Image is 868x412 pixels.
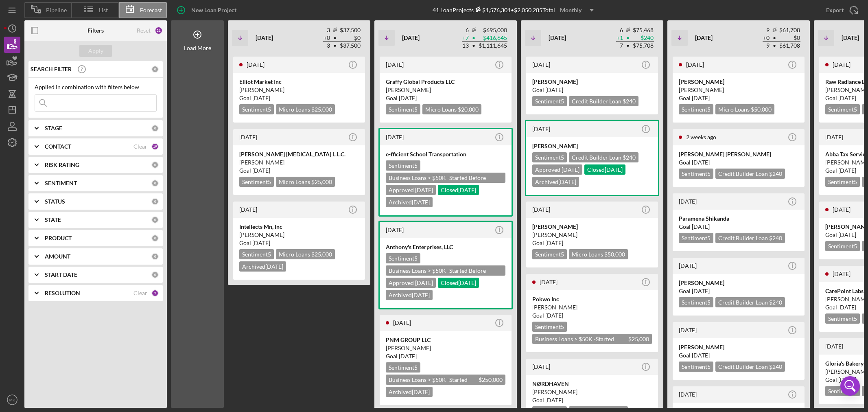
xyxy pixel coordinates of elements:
b: SEARCH FILTER [31,66,72,72]
span: Goal [679,159,710,166]
span: $240 [623,98,636,105]
b: RISK RATING [45,162,79,168]
div: Archived [DATE] [532,177,579,187]
div: Clear [133,290,147,296]
div: Sentiment 5 [825,313,860,324]
div: Sentiment 5 [239,177,274,187]
button: Apply [79,45,112,57]
div: Sentiment 5 [679,297,713,307]
div: Sentiment 5 [679,233,713,243]
span: List [99,7,108,13]
div: Apply [88,45,103,57]
div: Intellects Mn, Inc [239,223,359,231]
span: Goal [532,312,563,319]
a: 2 weeks ago[PERSON_NAME] [PERSON_NAME]Goal [DATE]Sentiment5Credit Builder Loan $240 [671,128,806,188]
b: [DATE] [695,34,713,41]
time: 09/22/2025 [692,223,710,230]
div: Sentiment 5 [825,241,860,251]
b: [DATE] [402,34,420,41]
div: Archived [DATE] [386,197,433,207]
div: Sentiment 5 [239,104,274,114]
td: 3 [323,26,330,34]
span: Pipeline [46,7,67,13]
div: Business Loans > $50K -Started Before [DATE] [386,375,505,385]
div: [PERSON_NAME] [679,279,798,287]
div: Business Loans > $50K -Started Before [DATE] [532,334,652,344]
span: • [625,35,630,41]
div: Sentiment 5 [532,152,567,162]
span: $240 [769,363,782,370]
div: Monthly [560,4,582,16]
td: $37,500 [339,42,361,50]
a: [DATE][PERSON_NAME]Goal [DATE]Sentiment5Credit Builder Loan $240 [671,321,806,381]
span: $25,000 [311,106,332,113]
div: [PERSON_NAME] [532,303,652,311]
div: Sentiment 5 [679,169,713,179]
div: Sentiment 5 [532,322,567,332]
td: $61,708 [779,26,800,34]
div: [PERSON_NAME] [239,86,359,94]
button: Export [818,2,864,18]
time: 10/19/2025 [838,231,856,238]
span: • [332,35,337,41]
button: MK [4,392,20,408]
div: Export [826,2,844,18]
a: [DATE][PERSON_NAME]Goal [DATE]Sentiment5Credit Builder Loan $240 [525,55,659,116]
span: Goal [825,231,856,238]
span: Forecast [140,7,162,13]
time: 07/21/2025 [399,353,417,359]
time: 2025-05-08 19:08 [386,134,404,140]
time: 2025-06-13 18:50 [393,319,411,326]
b: [DATE] [842,34,859,41]
span: $25,000 [628,335,649,342]
div: 0 [151,271,159,278]
div: Sentiment 5 [386,253,420,263]
span: Goal [825,304,856,311]
div: Sentiment 5 [386,104,420,114]
span: • [471,43,476,48]
span: Goal [532,239,563,246]
div: [PERSON_NAME] [386,344,505,352]
span: • [772,43,777,48]
div: Paramena Shikanda [679,215,798,223]
div: 0 [151,66,159,73]
div: 0 [151,216,159,224]
td: $0 [779,34,800,42]
span: Goal [679,352,710,359]
div: Approved [DATE] [386,185,436,195]
div: NØRDHAVEN [532,380,652,388]
b: STAGE [45,125,62,131]
time: 2025-08-15 01:32 [686,61,704,68]
span: Goal [532,397,563,403]
span: $50,000 [604,251,625,258]
b: [DATE] [549,34,566,41]
span: Goal [239,167,270,174]
b: Filters [87,27,104,34]
td: $240 [632,34,654,42]
div: Graffy Global Products LLC [386,78,505,86]
time: 2025-06-02 17:03 [247,61,265,68]
time: 2025-07-14 02:34 [386,61,404,68]
time: 10/28/2025 [838,94,856,101]
span: $240 [769,170,782,177]
td: 13 [462,42,469,50]
button: New Loan Project [171,2,245,18]
b: SENTIMENT [45,180,77,186]
td: $37,500 [339,26,361,34]
div: 19 [151,143,159,150]
div: Micro Loans [422,104,481,114]
div: 41 Loan Projects • $2,050,285 Total [433,4,599,16]
time: 2025-06-27 20:37 [532,206,550,213]
div: $1,576,301 [474,7,511,13]
td: + 0 [323,34,330,42]
time: 2025-06-11 17:13 [532,363,550,370]
div: [PERSON_NAME] [386,86,505,94]
div: Closed [DATE] [438,185,479,195]
time: 2025-09-13 20:18 [833,61,851,68]
span: $250,000 [479,376,503,383]
div: [PERSON_NAME] [679,78,798,86]
td: $0 [339,34,361,42]
td: $695,000 [478,26,507,34]
div: [PERSON_NAME] [239,231,359,239]
time: 10/06/2025 [838,376,856,383]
